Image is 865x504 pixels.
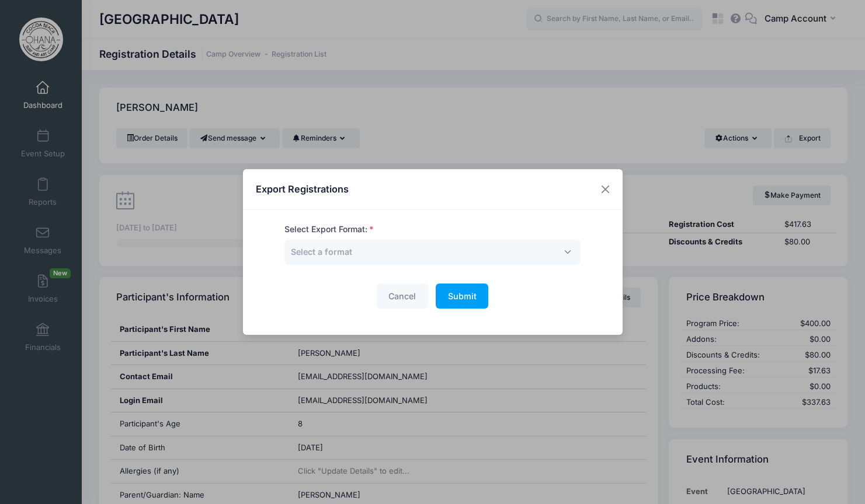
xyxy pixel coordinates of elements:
button: Submit [436,283,488,309]
span: Select a format [284,240,581,265]
h4: Export Registrations [256,182,349,196]
button: Cancel [377,283,428,309]
button: Close [595,179,616,200]
label: Select Export Format: [284,223,374,236]
span: Select a format [291,247,352,257]
span: Submit [448,291,477,301]
span: Select a format [291,246,352,258]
